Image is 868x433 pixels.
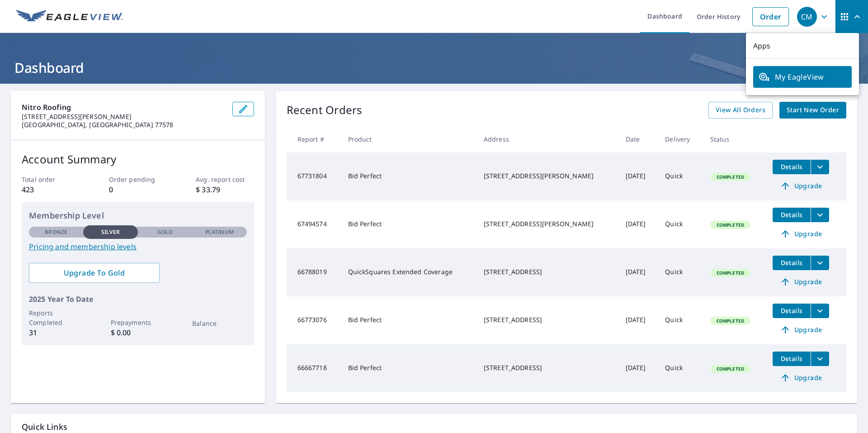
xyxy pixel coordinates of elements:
[711,270,750,276] span: Completed
[341,152,476,200] td: Bid Perfect
[109,184,167,195] p: 0
[287,200,341,248] td: 67494574
[752,7,789,26] a: Order
[773,352,811,366] button: detailsBtn-66667718
[658,152,703,200] td: Quick
[797,7,817,27] div: CM
[22,121,225,129] p: [GEOGRAPHIC_DATA], [GEOGRAPHIC_DATA] 77578
[711,366,750,372] span: Completed
[753,66,852,88] a: My EagleView
[778,354,805,363] span: Details
[22,421,846,433] p: Quick Links
[778,324,824,335] span: Upgrade
[618,344,658,392] td: [DATE]
[711,318,750,324] span: Completed
[22,151,254,167] p: Account Summary
[618,200,658,248] td: [DATE]
[111,318,165,327] p: Prepayments
[484,363,611,372] div: [STREET_ADDRESS]
[287,152,341,200] td: 67731804
[711,222,750,228] span: Completed
[341,344,476,392] td: Bid Perfect
[287,102,363,119] p: Recent Orders
[618,126,658,152] th: Date
[658,126,703,152] th: Delivery
[773,371,829,385] a: Upgrade
[773,304,811,318] button: detailsBtn-66773076
[11,58,857,77] h1: Dashboard
[287,344,341,392] td: 66667718
[111,327,165,338] p: $ 0.00
[287,126,341,152] th: Report #
[778,306,805,315] span: Details
[22,175,80,184] p: Total order
[484,219,611,228] div: [STREET_ADDRESS][PERSON_NAME]
[22,102,225,113] p: Nitro Roofing
[778,258,805,267] span: Details
[711,174,750,180] span: Completed
[29,327,83,338] p: 31
[773,227,829,241] a: Upgrade
[29,294,247,305] p: 2025 Year To Date
[811,304,829,318] button: filesDropdownBtn-66773076
[658,296,703,344] td: Quick
[196,184,254,195] p: $ 33.79
[773,323,829,337] a: Upgrade
[778,228,824,239] span: Upgrade
[192,319,246,328] p: Balance
[22,113,225,121] p: [STREET_ADDRESS][PERSON_NAME]
[773,256,811,270] button: detailsBtn-66788019
[778,210,805,219] span: Details
[778,181,824,191] span: Upgrade
[101,228,120,236] p: Silver
[779,102,846,119] a: Start New Order
[811,160,829,174] button: filesDropdownBtn-67731804
[341,126,476,152] th: Product
[484,267,611,276] div: [STREET_ADDRESS]
[708,102,773,119] a: View All Orders
[157,228,173,236] p: Gold
[778,162,805,171] span: Details
[341,248,476,296] td: QuickSquares Extended Coverage
[618,296,658,344] td: [DATE]
[716,105,765,116] span: View All Orders
[773,160,811,174] button: detailsBtn-67731804
[476,126,618,152] th: Address
[341,296,476,344] td: Bid Perfect
[811,256,829,270] button: filesDropdownBtn-66788019
[703,126,765,152] th: Status
[773,179,829,193] a: Upgrade
[618,152,658,200] td: [DATE]
[45,228,67,236] p: Bronze
[658,248,703,296] td: Quick
[109,175,167,184] p: Order pending
[29,209,247,222] p: Membership Level
[759,71,846,82] span: My EagleView
[811,208,829,222] button: filesDropdownBtn-67494574
[778,276,824,287] span: Upgrade
[811,352,829,366] button: filesDropdownBtn-66667718
[205,228,234,236] p: Platinum
[341,200,476,248] td: Bid Perfect
[778,372,824,383] span: Upgrade
[36,268,152,278] span: Upgrade To Gold
[787,105,839,116] span: Start New Order
[773,275,829,289] a: Upgrade
[287,248,341,296] td: 66788019
[773,208,811,222] button: detailsBtn-67494574
[746,33,859,59] p: Apps
[618,248,658,296] td: [DATE]
[16,10,123,24] img: EV Logo
[484,171,611,181] div: [STREET_ADDRESS][PERSON_NAME]
[196,175,254,184] p: Avg. report cost
[484,315,611,324] div: [STREET_ADDRESS]
[658,344,703,392] td: Quick
[658,200,703,248] td: Quick
[22,184,80,195] p: 423
[287,296,341,344] td: 66773076
[29,263,160,283] a: Upgrade To Gold
[29,241,247,252] a: Pricing and membership levels
[29,308,83,327] p: Reports Completed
